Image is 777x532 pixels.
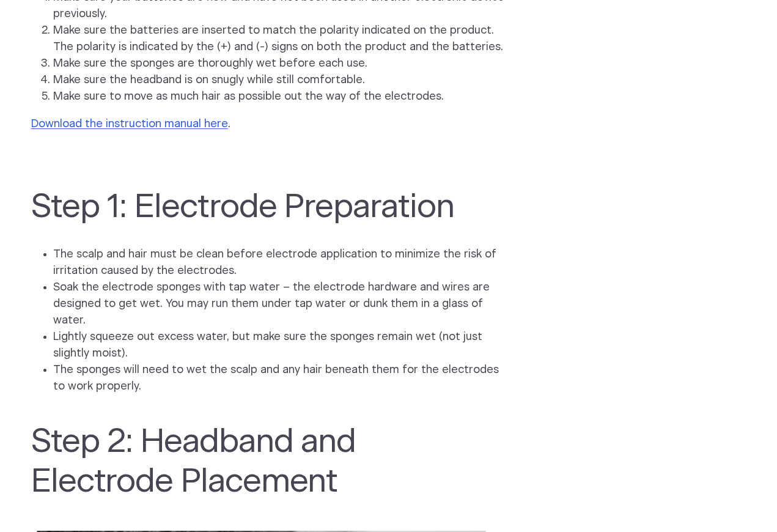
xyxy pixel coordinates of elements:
a: Download the instruction manual here [31,119,228,130]
li: Make sure the sponges are thoroughly wet before each use. [53,56,508,72]
li: Lightly squeeze out excess water, but make sure the sponges remain wet (not just slightly moist). [53,329,508,362]
li: Make sure the headband is on snugly while still comfortable. [53,72,508,89]
li: The scalp and hair must be clean before electrode application to minimize the risk of irritation ... [53,246,508,279]
h2: Step 1: Electrode Preparation [31,188,471,227]
li: Soak the electrode sponges with tap water – the electrode hardware and wires are designed to get ... [53,279,508,329]
li: The sponges will need to wet the scalp and any hair beneath them for the electrodes to work prope... [53,362,508,395]
li: Make sure the batteries are inserted to match the polarity indicated on the product. The polarity... [53,23,508,56]
p: . [31,116,530,133]
h2: Step 2: Headband and Electrode Placement [31,423,471,502]
li: Make sure to move as much hair as possible out the way of the electrodes. [53,89,508,105]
